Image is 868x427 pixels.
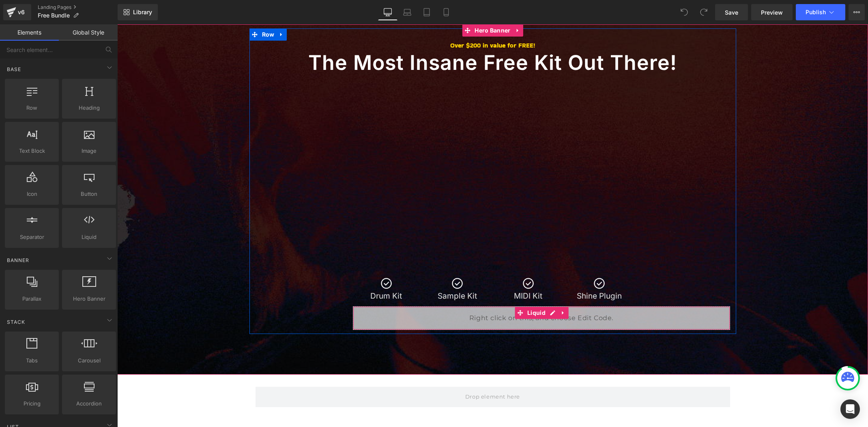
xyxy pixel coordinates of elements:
[7,295,56,303] span: Parallax
[761,8,783,17] span: Preview
[7,147,56,155] span: Text Block
[16,7,26,17] div: v6
[64,233,114,241] span: Liquid
[6,318,26,326] span: Stack
[64,104,114,112] span: Heading
[64,295,114,303] span: Hero Banner
[806,9,826,15] span: Publish
[696,4,712,20] button: Redo
[311,266,370,278] p: Sample Kit
[676,4,692,20] button: Undo
[143,4,159,16] span: Row
[159,4,170,16] a: Expand / Collapse
[796,4,845,20] button: Publish
[408,282,430,295] span: Liquid
[397,4,417,20] a: Laptop
[378,4,397,20] a: Desktop
[64,190,114,198] span: Button
[64,399,114,408] span: Accordion
[38,12,70,19] span: Free Bundle
[7,233,56,241] span: Separator
[6,65,22,73] span: Base
[138,16,613,26] h2: Over $200 in value for FREE!
[64,356,114,365] span: Carousel
[133,9,152,16] span: Library
[7,104,56,112] span: Row
[240,266,299,278] p: Drum Kit
[453,266,511,278] p: Shine Plugin
[436,4,456,20] a: Mobile
[840,399,860,419] div: Open Intercom Messenger
[382,266,440,278] p: MIDI Kit
[64,147,114,155] span: Image
[138,26,613,50] h2: The Most Insane Free Kit Out There!
[751,4,793,20] a: Preview
[118,4,158,20] a: New Library
[38,4,118,11] a: Landing Pages
[417,4,436,20] a: Tablet
[7,190,56,198] span: Icon
[7,356,56,365] span: Tabs
[725,8,738,17] span: Save
[6,256,30,264] span: Banner
[3,4,31,20] a: v6
[441,282,451,295] a: Expand / Collapse
[849,4,865,20] button: More
[7,399,56,408] span: Pricing
[59,24,118,41] a: Global Style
